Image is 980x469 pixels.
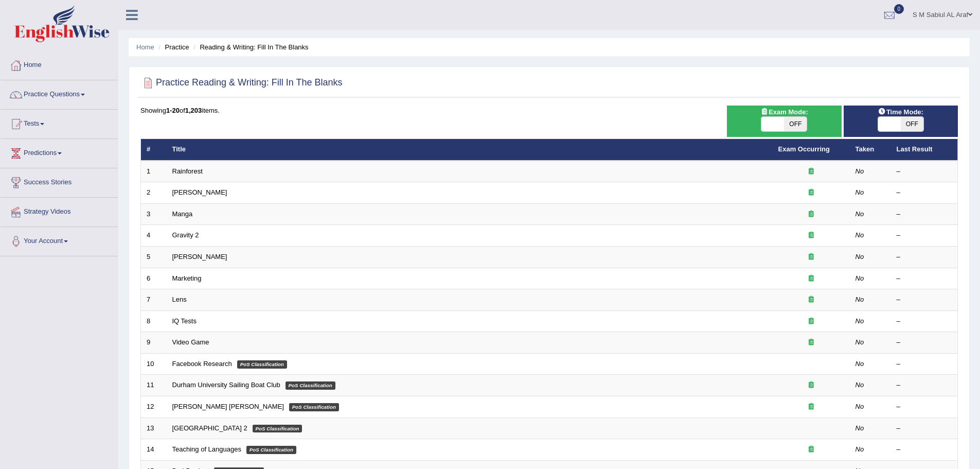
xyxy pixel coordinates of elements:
b: 1-20 [166,107,180,114]
b: 1,203 [185,107,202,114]
span: 0 [894,4,904,14]
em: No [856,338,864,346]
div: – [897,380,952,390]
a: [GEOGRAPHIC_DATA] 2 [172,424,247,432]
td: 8 [141,310,167,332]
td: 10 [141,353,167,375]
em: No [856,274,864,282]
div: Exam occurring question [778,274,844,284]
td: 11 [141,375,167,396]
div: Exam occurring question [778,402,844,412]
div: – [897,231,952,240]
td: 9 [141,332,167,354]
a: IQ Tests [172,317,197,325]
a: Rainforest [172,167,203,175]
a: Marketing [172,274,202,282]
td: 6 [141,268,167,289]
a: [PERSON_NAME] [172,188,227,196]
em: No [856,167,864,175]
td: 12 [141,396,167,418]
em: PoS Classification [246,446,296,454]
a: Exam Occurring [778,145,830,153]
a: Predictions [1,139,118,165]
td: 14 [141,439,167,461]
a: Your Account [1,227,118,253]
a: Gravity 2 [172,231,199,239]
td: 5 [141,247,167,268]
em: PoS Classification [286,381,335,390]
a: [PERSON_NAME] [PERSON_NAME] [172,403,284,410]
div: – [897,402,952,412]
em: No [856,253,864,260]
th: Title [167,139,773,161]
td: 4 [141,225,167,247]
span: OFF [901,117,923,131]
div: Exam occurring question [778,380,844,390]
div: – [897,338,952,348]
div: Exam occurring question [778,188,844,198]
em: PoS Classification [237,360,287,369]
div: – [897,295,952,305]
td: 3 [141,203,167,225]
div: Exam occurring question [778,295,844,305]
a: Lens [172,296,187,303]
td: 2 [141,182,167,204]
div: Showing of items. [140,106,958,115]
li: Practice [156,42,189,52]
a: Manga [172,210,193,218]
td: 1 [141,161,167,182]
span: Time Mode: [874,107,928,117]
a: Tests [1,110,118,135]
em: No [856,424,864,432]
div: Exam occurring question [778,231,844,240]
div: – [897,252,952,262]
a: Strategy Videos [1,198,118,223]
a: Video Game [172,338,209,346]
em: No [856,188,864,196]
em: No [856,231,864,239]
em: No [856,210,864,218]
div: – [897,359,952,369]
th: Taken [850,139,891,161]
th: Last Result [891,139,958,161]
div: – [897,210,952,219]
div: Exam occurring question [778,338,844,348]
a: Home [136,43,154,51]
td: 7 [141,289,167,311]
li: Reading & Writing: Fill In The Blanks [191,42,308,52]
div: – [897,445,952,455]
span: Exam Mode: [756,107,812,117]
div: – [897,274,952,284]
a: Durham University Sailing Boat Club [172,381,280,389]
h2: Practice Reading & Writing: Fill In The Blanks [140,75,343,91]
a: Home [1,51,118,77]
div: Exam occurring question [778,445,844,455]
em: No [856,381,864,389]
th: # [141,139,167,161]
em: No [856,317,864,325]
em: No [856,445,864,453]
em: No [856,403,864,410]
div: – [897,424,952,433]
div: – [897,188,952,198]
div: Exam occurring question [778,167,844,177]
div: Exam occurring question [778,210,844,219]
a: Facebook Research [172,360,232,368]
em: No [856,360,864,368]
span: OFF [784,117,807,131]
td: 13 [141,418,167,439]
div: – [897,317,952,326]
a: Teaching of Languages [172,445,241,453]
a: Practice Questions [1,80,118,106]
div: – [897,167,952,177]
a: Success Stories [1,168,118,194]
div: Exam occurring question [778,252,844,262]
em: No [856,296,864,303]
div: Show exams occurring in exams [727,106,841,137]
em: PoS Classification [289,403,339,411]
em: PoS Classification [253,425,302,433]
a: [PERSON_NAME] [172,253,227,260]
div: Exam occurring question [778,317,844,326]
